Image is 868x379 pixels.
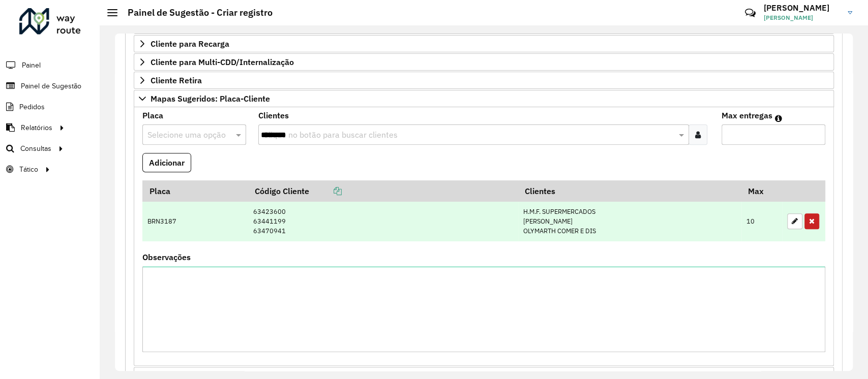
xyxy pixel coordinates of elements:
th: Max [741,180,782,202]
a: Copiar [309,186,342,196]
span: Relatórios [21,122,52,133]
h2: Painel de Sugestão - Criar registro [117,7,273,18]
h3: [PERSON_NAME] [764,3,840,13]
span: Cliente para Multi-CDD/Internalização [151,58,294,66]
a: Cliente para Recarga [134,35,834,52]
th: Código Cliente [248,180,518,202]
td: 10 [741,202,782,241]
label: Max entregas [722,109,772,121]
a: Contato Rápido [739,2,761,24]
span: Painel de Sugestão [21,81,81,91]
span: Tático [19,164,38,175]
label: Clientes [258,109,289,121]
span: [PERSON_NAME] [764,13,840,22]
span: Cliente para Recarga [151,40,229,48]
td: BRN3187 [142,202,248,241]
span: Consultas [20,143,51,154]
th: Clientes [518,180,741,202]
a: Cliente para Multi-CDD/Internalização [134,53,834,71]
span: Mapas Sugeridos: Placa-Cliente [151,94,270,103]
span: Painel [22,60,41,71]
th: Placa [142,180,248,202]
button: Adicionar [142,153,191,172]
em: Máximo de clientes que serão colocados na mesma rota com os clientes informados [775,114,782,122]
span: Cliente Retira [151,76,202,84]
label: Observações [142,251,191,263]
td: 63423600 63441199 63470941 [248,202,518,241]
a: Cliente Retira [134,72,834,89]
div: Mapas Sugeridos: Placa-Cliente [134,107,834,366]
span: Pedidos [19,102,45,112]
td: H.M.F. SUPERMERCADOS [PERSON_NAME] OLYMARTH COMER E DIS [518,202,741,241]
label: Placa [142,109,163,121]
a: Mapas Sugeridos: Placa-Cliente [134,90,834,107]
